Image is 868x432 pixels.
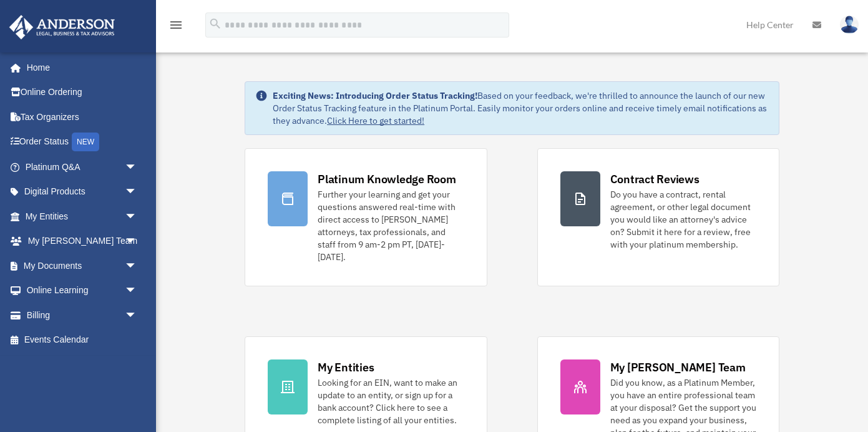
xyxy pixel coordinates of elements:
span: arrow_drop_down [125,253,150,279]
strong: Exciting News: Introducing Order Status Tracking! [273,90,477,101]
a: Digital Productsarrow_drop_down [9,179,156,204]
a: My Documentsarrow_drop_down [9,253,156,278]
a: Home [9,55,150,80]
div: Platinum Knowledge Room [318,171,456,187]
a: Events Calendar [9,328,156,353]
div: Do you have a contract, rental agreement, or other legal document you would like an attorney's ad... [610,188,756,251]
a: Contract Reviews Do you have a contract, rental agreement, or other legal document you would like... [537,148,779,286]
a: Click Here to get started! [327,115,424,126]
a: Platinum Knowledge Room Further your learning and get your questions answered real-time with dire... [245,148,487,286]
span: arrow_drop_down [125,204,150,229]
div: Based on your feedback, we're thrilled to announce the launch of our new Order Status Tracking fe... [273,89,769,127]
span: arrow_drop_down [125,229,150,254]
a: Order StatusNEW [9,129,156,155]
a: Online Learningarrow_drop_down [9,278,156,303]
div: My Entities [318,359,374,375]
div: Looking for an EIN, want to make an update to an entity, or sign up for a bank account? Click her... [318,376,464,426]
a: My [PERSON_NAME] Teamarrow_drop_down [9,229,156,254]
i: menu [168,18,183,33]
img: User Pic [840,16,859,34]
a: Platinum Q&Aarrow_drop_down [9,154,156,179]
div: My [PERSON_NAME] Team [610,359,746,375]
a: My Entitiesarrow_drop_down [9,204,156,229]
span: arrow_drop_down [125,303,150,328]
div: NEW [72,133,99,151]
a: Billingarrow_drop_down [9,303,156,328]
a: Online Ordering [9,80,156,105]
a: Tax Organizers [9,104,156,129]
div: Further your learning and get your questions answered real-time with direct access to [PERSON_NAM... [318,188,464,263]
a: menu [168,22,183,33]
span: arrow_drop_down [125,179,150,205]
i: search [208,17,222,31]
img: Anderson Advisors Platinum Portal [6,15,119,39]
div: Contract Reviews [610,171,700,187]
span: arrow_drop_down [125,278,150,304]
span: arrow_drop_down [125,154,150,180]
